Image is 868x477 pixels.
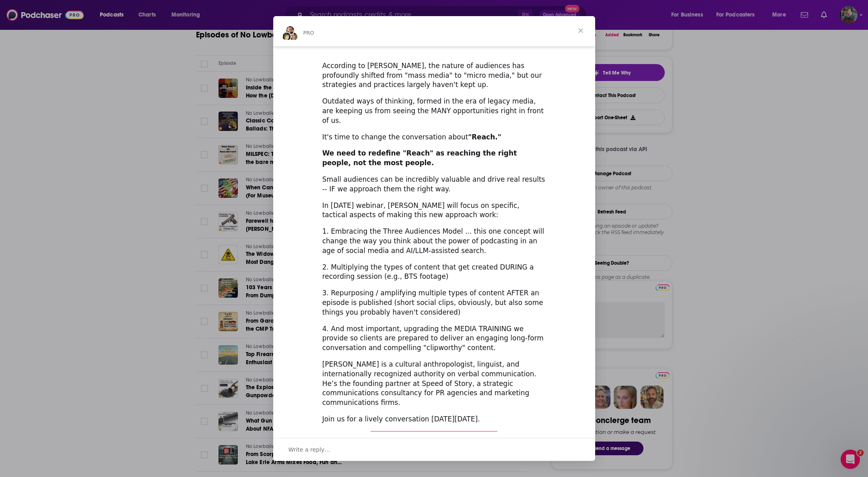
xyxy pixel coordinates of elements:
div: [PERSON_NAME] is a cultural anthropologist, linguist, and internationally recognized authority on... [322,360,546,408]
div: 3. Repurposing / amplifying multiple types of content AFTER an episode is published (short social... [322,288,546,317]
div: Small audiences can be incredibly valuable and drive real results -- IF we approach them the righ... [322,175,546,194]
div: 4. And most important, upgrading the MEDIA TRAINING we provide so clients are prepared to deliver... [322,324,546,353]
span: Write a reply… [289,444,330,455]
span: PRO [303,30,314,36]
div: In [DATE] webinar, [PERSON_NAME] will focus on specific, tactical aspects of making this new appr... [322,201,546,220]
img: Dave avatar [289,32,298,41]
div: Open conversation and reply [273,438,595,461]
span: Close [566,16,595,45]
b: We need to redefine "Reach" as reaching the right people, not the most people. [322,149,517,167]
img: Barbara avatar [282,32,291,41]
div: 2. Multiplying the types of content that get created DURING a recording session (e.g., BTS footage) [322,263,546,282]
img: Sydney avatar [285,25,295,35]
b: "Reach." [468,133,501,141]
div: Join us for a lively conversation [DATE][DATE]. [322,415,546,424]
div: Outdated ways of thinking, formed in the era of legacy media, are keeping us from seeing the MANY... [322,97,546,125]
div: 1. Embracing the Three Audiences Model ... this one concept will change the way you think about t... [322,227,546,255]
div: According to [PERSON_NAME], the nature of audiences has profoundly shifted from "mass media" to "... [322,52,546,90]
div: It's time to change the conversation about [322,133,546,142]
